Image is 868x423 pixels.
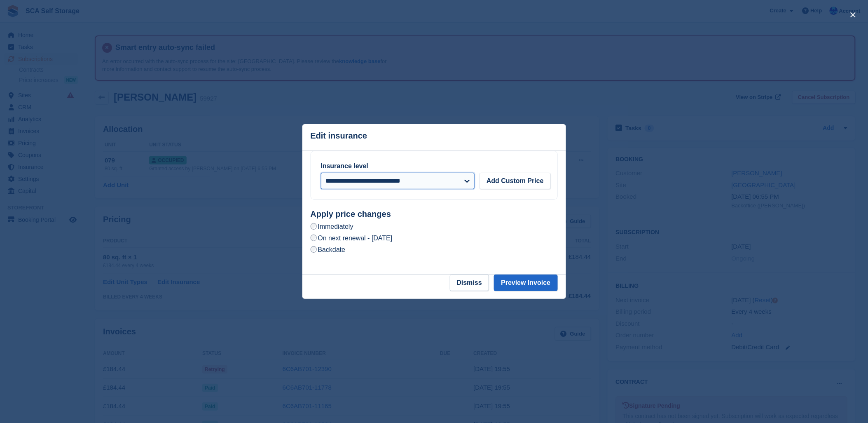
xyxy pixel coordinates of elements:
[311,222,353,231] label: Immediately
[450,275,489,291] button: Dismiss
[494,275,557,291] button: Preview Invoice
[311,209,391,219] strong: Apply price changes
[311,234,393,242] label: On next renewal - [DATE]
[480,173,551,189] button: Add Custom Price
[847,8,860,21] button: close
[311,223,317,230] input: Immediately
[311,246,317,253] input: Backdate
[311,235,317,241] input: On next renewal - [DATE]
[311,131,367,141] p: Edit insurance
[321,162,369,169] label: Insurance level
[311,245,346,254] label: Backdate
